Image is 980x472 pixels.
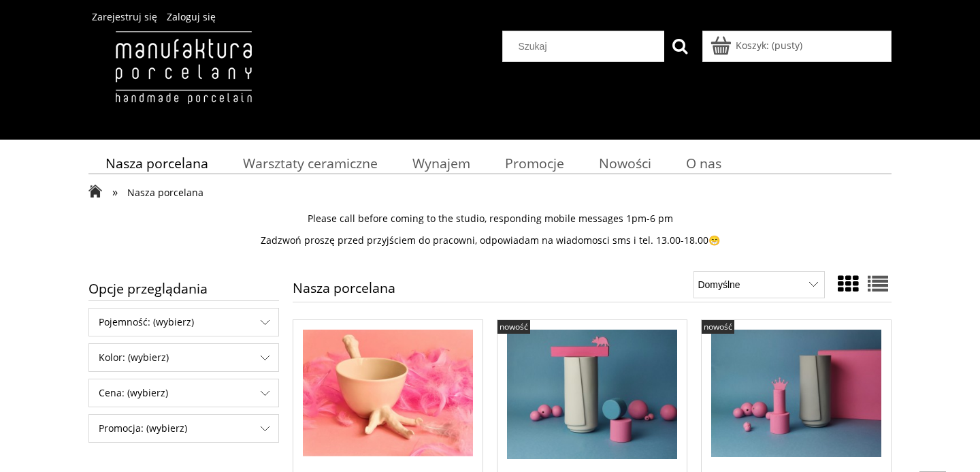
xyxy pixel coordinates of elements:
a: Promocje [488,150,582,176]
div: Filtruj [88,379,279,407]
img: Wrap Cup XL - biały [507,330,677,460]
select: Sortuj wg [693,271,825,298]
a: Widok pełny [868,270,888,298]
div: Filtruj [88,343,279,372]
span: Koszyk: [736,39,769,52]
a: Nowości [582,150,669,176]
a: Zaloguj się [167,10,216,23]
span: » [112,184,118,200]
a: O nas [669,150,739,176]
p: Zadzwoń proszę przed przyjściem do pracowni, odpowiadam na wiadomosci sms i tel. 13.00-18.00😁 [88,234,892,247]
span: Kolor: (wybierz) [89,344,278,371]
p: Please call before coming to the studio, responding mobile messages 1pm-6 pm [88,213,892,225]
img: Kurza Łapka - biała [303,330,473,457]
span: Promocje [505,154,564,172]
a: Widok ze zdjęciem [838,270,858,298]
img: Wrap Cup XL - jasny szary [711,330,881,458]
span: Nasza porcelana [127,186,203,199]
span: nowość [500,321,528,332]
span: Nowości [599,154,651,172]
span: Pojemność: (wybierz) [89,309,278,336]
span: O nas [686,154,721,172]
span: Promocja: (wybierz) [89,415,278,442]
a: Nasza porcelana [88,150,226,176]
div: Filtruj [88,308,279,336]
h1: Nasza porcelana [293,281,395,302]
span: Opcje przeglądania [88,277,279,300]
input: Szukaj w sklepie [508,31,665,61]
a: Warsztaty ceramiczne [226,150,395,176]
span: Warsztaty ceramiczne [243,154,378,172]
b: (pusty) [772,39,802,52]
span: nowość [704,321,732,332]
span: Wynajem [412,154,470,172]
span: Nasza porcelana [105,154,208,172]
div: Filtruj [88,414,279,443]
a: Produkty w koszyku 0. Przejdź do koszyka [713,39,802,52]
a: Wynajem [395,150,488,176]
button: Szukaj [664,31,696,62]
a: Zarejestruj się [92,10,157,23]
span: Cena: (wybierz) [89,379,278,407]
img: Manufaktura Porcelany [88,31,278,133]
